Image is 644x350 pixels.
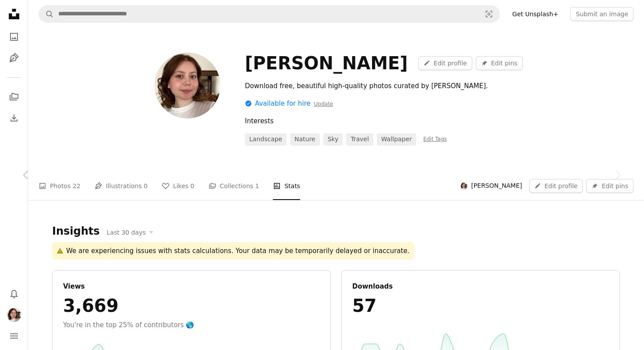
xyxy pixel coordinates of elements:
div: Download free, beautiful high-quality photos curated by [PERSON_NAME]. [245,81,507,91]
button: Visual search [478,6,499,22]
span: 1 [255,181,259,191]
img: Avatar of user Nisa Yum [460,182,467,189]
span: 0 [144,181,148,191]
button: Profile [5,306,23,324]
span: Edit Tags [423,136,447,142]
a: Edit profile [529,179,583,193]
a: Edit profile [418,56,472,70]
span: 0 [191,181,195,191]
div: You're in the top 25% of contributors 🌎 [63,320,320,330]
a: Photos [5,28,23,46]
button: Menu [5,327,23,345]
div: Next [591,133,644,217]
a: Download History [5,109,23,127]
button: Submit an image [570,7,633,21]
div: Views [63,281,320,292]
div: 57 [352,295,609,316]
img: Avatar of user Nisa Yum [155,53,220,118]
button: Edit pins [586,179,633,193]
a: sky [323,133,343,146]
a: Likes 0 [162,172,195,200]
a: landscape [245,133,287,146]
a: nature [290,133,319,146]
a: Collections [5,88,23,106]
button: Edit pins [476,56,523,70]
div: We are experiencing issues with stats calculations. Your data may be temporarily delayed or inacc... [52,242,414,260]
span: [PERSON_NAME] [471,182,522,190]
div: Interests [245,116,620,126]
div: 3,669 [63,295,320,316]
form: Find visuals sitewide [39,5,500,23]
span: 22 [73,181,81,191]
img: Avatar of user Nisa Yum [7,308,21,322]
button: Search Unsplash [39,6,54,22]
a: Edit Tags [423,136,447,143]
a: Photos 22 [39,172,81,200]
a: Collections 1 [209,172,259,200]
div: [PERSON_NAME] [245,53,408,74]
a: Update [314,101,333,107]
button: Notifications [5,285,23,303]
a: wallpaper [377,133,416,146]
div: Available for hire [245,98,333,109]
button: Last 30 days [102,226,159,239]
a: Illustrations 0 [95,172,148,200]
a: Get Unsplash+ [507,7,563,21]
a: travel [346,133,373,146]
h2: Insights [52,225,100,239]
a: Illustrations [5,49,23,67]
div: Downloads [352,281,609,292]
